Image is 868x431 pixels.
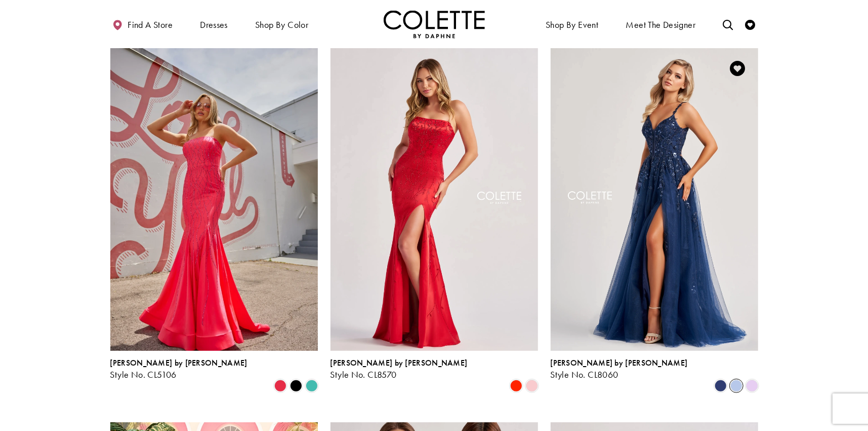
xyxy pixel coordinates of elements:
i: Ice Pink [526,380,538,392]
span: Dresses [197,10,230,38]
a: Visit Colette by Daphne Style No. CL8060 Page [551,48,758,350]
i: Scarlet [510,380,522,392]
a: Visit Colette by Daphne Style No. CL5106 Page [110,48,318,350]
a: Find a store [110,10,175,38]
img: Colette by Daphne [384,10,485,38]
div: Colette by Daphne Style No. CL8570 [330,358,468,380]
a: Visit Home Page [384,10,485,38]
i: Turquoise [306,380,318,392]
span: Shop by color [255,20,308,30]
span: Shop By Event [546,20,598,30]
a: Meet the designer [624,10,698,38]
i: Strawberry [274,380,286,392]
span: Shop by color [253,10,311,38]
a: Add to Wishlist [727,58,749,79]
div: Colette by Daphne Style No. CL5106 [110,358,247,380]
i: Navy Blue [715,380,727,392]
span: Style No. CL5106 [110,369,177,380]
i: Lilac [746,380,758,392]
span: Style No. CL8060 [551,369,618,380]
span: [PERSON_NAME] by [PERSON_NAME] [110,357,247,368]
span: Shop By Event [543,10,601,38]
a: Check Wishlist [742,10,758,38]
span: [PERSON_NAME] by [PERSON_NAME] [551,357,688,368]
span: Meet the designer [626,20,696,30]
a: Toggle search [720,10,735,38]
span: Style No. CL8570 [330,369,397,380]
span: [PERSON_NAME] by [PERSON_NAME] [330,357,468,368]
span: Dresses [200,20,228,30]
span: Find a store [128,20,173,30]
div: Colette by Daphne Style No. CL8060 [551,358,688,380]
i: Bluebell [730,380,742,392]
a: Visit Colette by Daphne Style No. CL8570 Page [330,48,538,350]
i: Black [290,380,302,392]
